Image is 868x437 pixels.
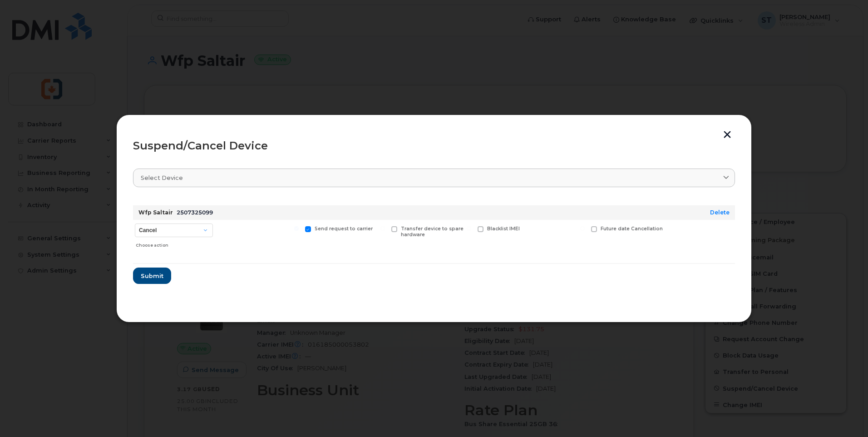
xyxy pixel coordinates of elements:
span: Send request to carrier [315,226,373,232]
div: Suspend/Cancel Device [133,140,735,151]
button: Submit [133,268,171,284]
span: Submit [141,272,163,280]
span: Select device [141,174,183,182]
span: Blacklist IMEI [487,226,520,232]
div: Choose action [136,238,213,249]
input: Transfer device to spare hardware [380,226,385,231]
strong: Wfp Saltair [138,209,173,216]
span: Transfer device to spare hardware [401,226,464,238]
a: Delete [710,209,730,216]
span: 2507325099 [177,209,213,216]
input: Future date Cancellation [580,226,585,231]
span: Future date Cancellation [601,226,663,232]
input: Send request to carrier [294,226,299,231]
a: Select device [133,169,735,187]
input: Blacklist IMEI [467,226,471,231]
